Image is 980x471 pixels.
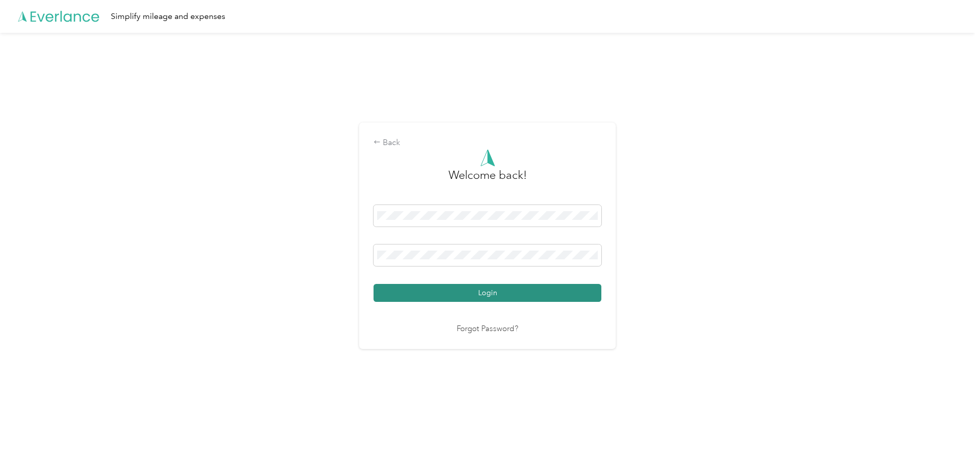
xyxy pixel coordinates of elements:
a: Forgot Password? [457,323,518,335]
h3: greeting [448,167,527,194]
button: Login [374,284,601,302]
div: Back [374,137,601,149]
div: Simplify mileage and expenses [111,10,225,23]
iframe: Everlance-gr Chat Button Frame [923,414,980,471]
